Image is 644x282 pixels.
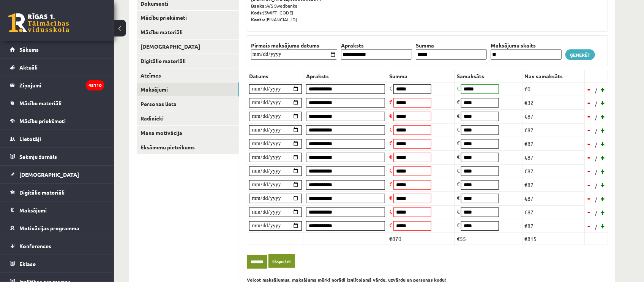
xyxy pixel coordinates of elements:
span: Mācību priekšmeti [19,117,66,124]
a: Rīgas 1. Tālmācības vidusskola [8,13,69,32]
a: Konferences [10,237,104,255]
legend: Maksājumi [19,201,104,219]
th: Maksājumu skaits [489,41,563,49]
span: € [457,167,460,174]
a: - [586,179,593,190]
td: €870 [387,233,455,245]
span: € [457,222,460,228]
th: Apraksts [304,70,387,82]
a: Personas lieta [137,97,239,111]
span: Sekmju žurnāls [19,153,57,160]
i: 45110 [86,80,104,90]
span: Konferences [19,242,51,249]
span: / [594,154,598,162]
a: - [586,138,593,149]
a: Mācību materiāli [10,94,104,112]
span: € [457,153,460,160]
span: Sākums [19,46,39,53]
td: €87 [522,164,585,178]
span: / [594,113,598,121]
b: Kods: [251,10,263,16]
span: / [594,223,598,231]
td: €87 [522,137,585,151]
span: € [389,167,392,174]
span: / [594,127,598,135]
span: € [389,194,392,201]
td: €0 [522,82,585,96]
span: Eklase [19,260,36,267]
a: Maksājumi [137,82,239,97]
b: Banka: [251,3,266,9]
td: €32 [522,96,585,109]
span: / [594,141,598,149]
a: Lietotāji [10,130,104,147]
a: Digitālie materiāli [10,184,104,201]
td: €815 [522,233,585,245]
th: Nav samaksāts [522,70,585,82]
legend: Ziņojumi [19,76,104,94]
span: € [457,85,460,92]
th: Pirmais maksājuma datums [249,41,339,49]
a: Eksāmenu pieteikums [137,140,239,154]
span: Digitālie materiāli [19,189,65,196]
th: Apraksts [339,41,414,49]
a: + [599,206,607,218]
span: / [594,195,598,203]
td: €87 [522,219,585,233]
span: Lietotāji [19,135,41,142]
a: + [599,97,607,108]
a: + [599,124,607,136]
a: Sekmju žurnāls [10,148,104,165]
a: + [599,165,607,177]
span: € [389,153,392,160]
a: Ģenerēt [565,49,595,60]
span: / [594,168,598,176]
a: - [586,111,593,122]
a: Motivācijas programma [10,219,104,237]
span: € [389,126,392,133]
span: € [389,208,392,215]
a: + [599,138,607,149]
a: Maksājumi [10,201,104,219]
a: Sākums [10,41,104,58]
span: € [389,181,392,187]
a: Mācību materiāli [137,25,239,39]
td: €87 [522,151,585,164]
a: Aktuāli [10,59,104,76]
span: € [457,194,460,201]
a: - [586,124,593,136]
a: Eklase [10,255,104,272]
span: € [389,139,392,146]
a: Mācību priekšmeti [10,112,104,130]
a: + [599,179,607,190]
a: - [586,220,593,231]
span: € [457,139,460,146]
span: Mācību materiāli [19,100,62,106]
a: + [599,220,607,231]
a: - [586,152,593,163]
a: Digitālie materiāli [137,54,239,68]
td: €87 [522,109,585,123]
span: Aktuāli [19,64,38,71]
span: € [389,85,392,92]
a: Eksportēt [268,254,295,268]
span: Motivācijas programma [19,225,79,231]
td: €87 [522,205,585,219]
span: € [389,98,392,105]
span: / [594,100,598,108]
a: Ziņojumi45110 [10,76,104,94]
th: Summa [387,70,455,82]
a: + [599,111,607,122]
span: € [457,98,460,105]
td: €87 [522,123,585,137]
a: Radinieki [137,111,239,125]
a: + [599,152,607,163]
th: Summa [414,41,489,49]
a: + [599,193,607,204]
span: € [389,222,392,228]
a: Mācību priekšmeti [137,11,239,25]
a: Mana motivācija [137,126,239,140]
th: Samaksāts [455,70,522,82]
b: Konts: [251,16,265,22]
span: [DEMOGRAPHIC_DATA] [19,171,79,178]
